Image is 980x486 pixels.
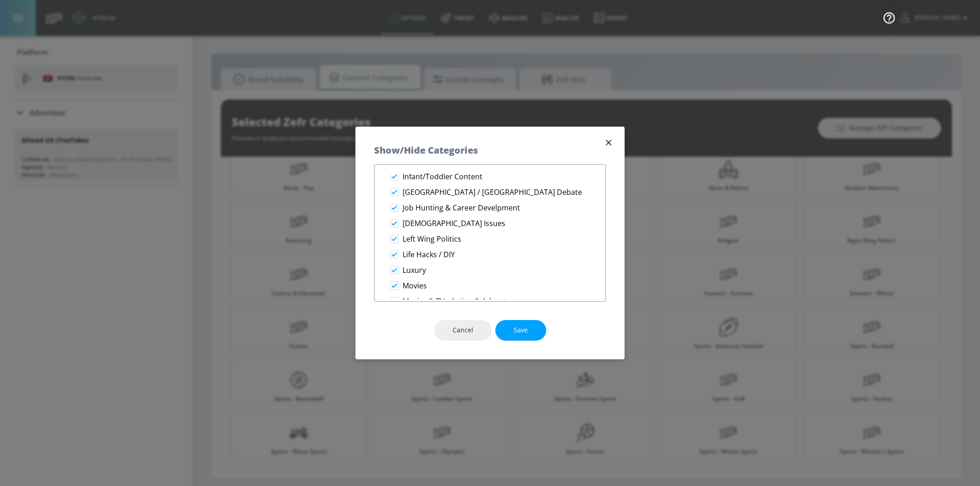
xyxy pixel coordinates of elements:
[453,325,473,336] span: Cancel
[374,145,478,155] h5: Show/Hide Categories
[403,203,520,213] p: Job Hunting & Career Develpment
[403,172,482,182] p: Infant/Toddler Content
[403,188,582,197] p: [GEOGRAPHIC_DATA] / [GEOGRAPHIC_DATA] Debate
[876,5,902,30] button: Open Resource Center
[495,320,546,341] button: Save
[403,234,461,244] p: Left Wing Politics
[403,265,426,275] p: Luxury
[514,325,528,336] span: Save
[403,297,518,306] p: Movies & TV - Action & Adventure
[403,250,455,260] p: Life Hacks / DIY
[403,281,427,291] p: Movies
[403,219,505,228] p: [DEMOGRAPHIC_DATA] Issues
[434,320,492,341] button: Cancel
